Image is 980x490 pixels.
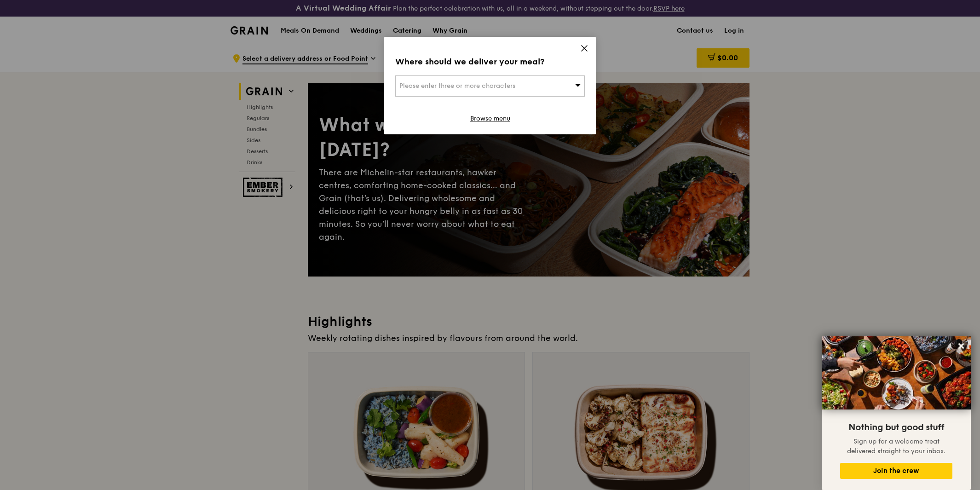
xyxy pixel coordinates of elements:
a: Browse menu [470,114,510,123]
span: Sign up for a welcome treat delivered straight to your inbox. [847,438,945,455]
img: DSC07876-Edit02-Large.jpeg [822,336,971,409]
span: Nothing but good stuff [848,422,944,433]
div: Where should we deliver your meal? [395,55,585,68]
button: Close [954,339,968,353]
button: Join the crew [840,463,952,479]
span: Please enter three or more characters [399,82,515,90]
